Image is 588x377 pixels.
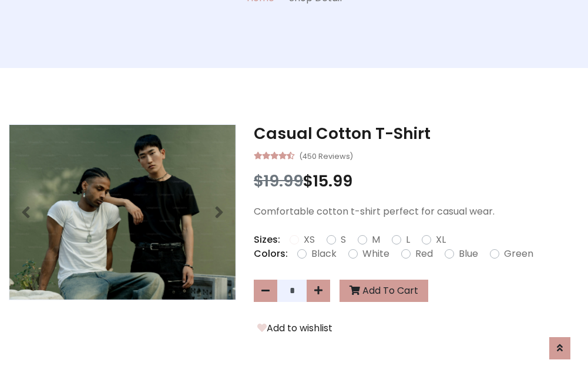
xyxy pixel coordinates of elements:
[254,172,579,191] h3: $
[340,280,428,302] button: Add To Cart
[341,233,346,247] label: S
[311,247,337,261] label: Black
[254,321,336,336] button: Add to wishlist
[436,233,446,247] label: XL
[254,170,303,192] span: $19.99
[459,247,478,261] label: Blue
[254,233,280,247] p: Sizes:
[254,205,579,219] p: Comfortable cotton t-shirt perfect for casual wear.
[313,170,352,192] span: 15.99
[254,247,288,261] p: Colors:
[9,125,236,299] img: Image
[254,124,579,143] h3: Casual Cotton T-Shirt
[504,247,533,261] label: Green
[372,233,380,247] label: M
[415,247,433,261] label: Red
[299,148,353,162] small: (450 Reviews)
[362,247,389,261] label: White
[304,233,315,247] label: XS
[406,233,410,247] label: L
